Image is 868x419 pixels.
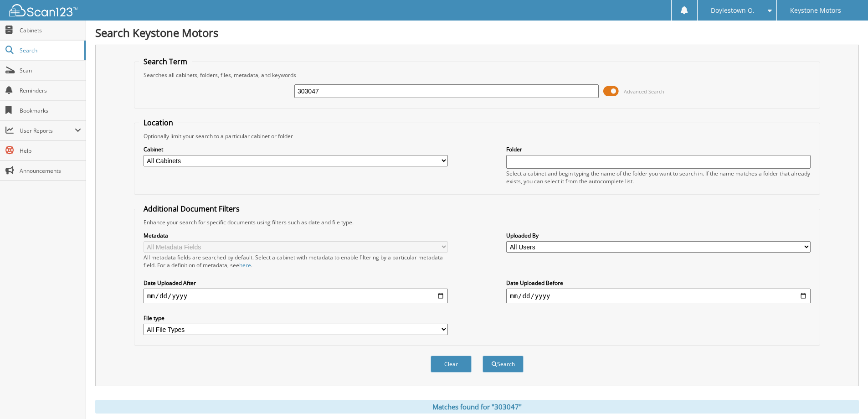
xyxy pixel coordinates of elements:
[144,279,448,287] label: Date Uploaded After
[790,8,841,13] span: Keystone Motors
[95,400,859,414] div: Matches found for "303047"
[144,289,448,303] input: start
[431,356,472,372] button: Clear
[506,145,811,153] label: Folder
[139,132,815,140] div: Optionally limit your search to a particular cabinet or folder
[139,71,815,79] div: Searches all cabinets, folders, files, metadata, and keywords
[711,8,755,13] span: Doylestown O.
[483,356,524,372] button: Search
[20,47,80,54] span: Search
[506,279,811,287] label: Date Uploaded Before
[139,57,192,67] legend: Search Term
[144,145,448,153] label: Cabinet
[506,232,811,239] label: Uploaded By
[20,26,81,34] span: Cabinets
[144,253,448,269] div: All metadata fields are searched by default. Select a cabinet with metadata to enable filtering b...
[144,232,448,239] label: Metadata
[20,87,81,94] span: Reminders
[20,147,81,155] span: Help
[144,314,448,322] label: File type
[20,127,75,134] span: User Reports
[95,25,859,40] h1: Search Keystone Motors
[506,289,811,303] input: end
[20,107,81,114] span: Bookmarks
[624,88,664,95] span: Advanced Search
[139,204,244,214] legend: Additional Document Filters
[139,218,815,226] div: Enhance your search for specific documents using filters such as date and file type.
[20,67,81,74] span: Scan
[139,118,178,128] legend: Location
[9,4,77,16] img: scan123-logo-white.svg
[20,167,81,175] span: Announcements
[506,170,811,185] div: Select a cabinet and begin typing the name of the folder you want to search in. If the name match...
[239,261,251,269] a: here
